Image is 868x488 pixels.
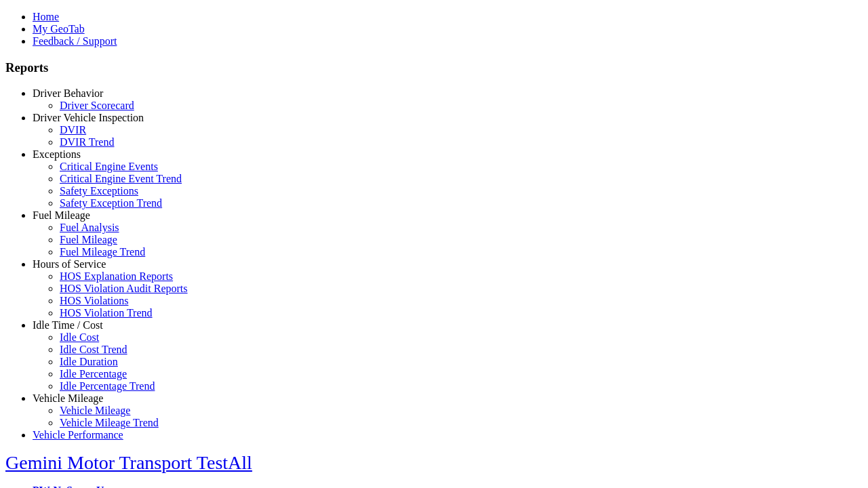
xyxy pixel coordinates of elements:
[60,161,158,172] a: Critical Engine Events
[60,136,114,148] a: DVIR Trend
[60,283,188,294] a: HOS Violation Audit Reports
[60,344,127,355] a: Idle Cost Trend
[33,148,81,160] a: Exceptions
[5,452,252,473] a: Gemini Motor Transport TestAll
[5,60,863,75] h3: Reports
[33,112,144,123] a: Driver Vehicle Inspection
[60,222,119,233] a: Fuel Analysis
[33,258,106,270] a: Hours of Service
[33,23,85,35] a: My GeoTab
[60,270,173,282] a: HOS Explanation Reports
[60,197,162,209] a: Safety Exception Trend
[60,100,134,111] a: Driver Scorecard
[60,405,130,416] a: Vehicle Mileage
[33,392,103,404] a: Vehicle Mileage
[60,380,155,392] a: Idle Percentage Trend
[60,295,128,306] a: HOS Violations
[60,368,127,380] a: Idle Percentage
[60,331,99,343] a: Idle Cost
[33,319,103,331] a: Idle Time / Cost
[60,234,117,245] a: Fuel Mileage
[33,429,123,441] a: Vehicle Performance
[33,35,117,47] a: Feedback / Support
[60,173,182,184] a: Critical Engine Event Trend
[60,356,118,367] a: Idle Duration
[60,124,86,136] a: DVIR
[60,246,145,258] a: Fuel Mileage Trend
[33,11,59,22] a: Home
[33,209,90,221] a: Fuel Mileage
[60,307,153,319] a: HOS Violation Trend
[60,417,159,428] a: Vehicle Mileage Trend
[60,185,138,197] a: Safety Exceptions
[33,87,103,99] a: Driver Behavior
